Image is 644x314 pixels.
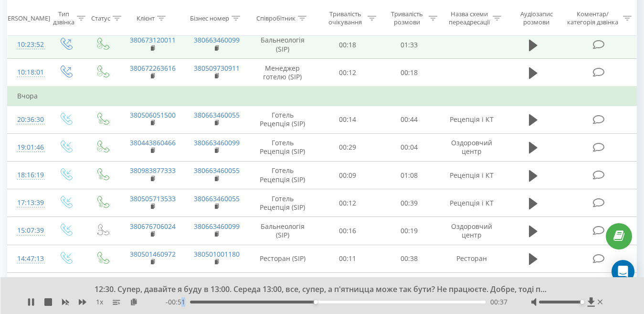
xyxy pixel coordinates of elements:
a: 380505713533 [130,194,176,203]
span: - 00:51 [166,297,190,307]
td: 01:08 [379,162,440,189]
div: 17:13:39 [17,194,37,212]
a: 380676706024 [130,222,176,231]
div: Accessibility label [314,300,317,304]
a: 380506051500 [130,110,176,119]
td: Оздоровчий центр [440,133,504,161]
div: Accessibility label [581,300,584,304]
a: 380501460972 [130,249,176,259]
td: Готель Рецепція (SIP) [248,162,317,189]
td: Ресторан [440,245,504,272]
td: Менеджер готелю (SIP) [248,59,317,87]
td: Вчора [8,87,637,106]
td: 01:33 [379,31,440,59]
span: 00:37 [490,297,507,307]
td: 00:12 [317,189,379,217]
td: 00:39 [379,189,440,217]
a: 380663460055 [194,166,240,175]
td: Бальнеологія (SIP) [248,272,317,300]
td: 00:18 [379,59,440,87]
td: Ресторан (SIP) [248,245,317,272]
a: 380663460099 [194,35,240,44]
a: 380443860466 [130,138,176,147]
td: Бальнеологія (SIP) [248,31,317,59]
td: 00:19 [379,217,440,245]
td: 00:14 [317,272,379,300]
td: Бальнеологія (SIP) [248,217,317,245]
td: 00:44 [379,106,440,133]
div: Коментар/категорія дзвінка [565,10,621,26]
td: 00:04 [379,133,440,161]
div: 10:23:52 [17,35,37,54]
a: 380673120011 [130,35,176,44]
td: 00:11 [317,245,379,272]
td: 00:38 [379,245,440,272]
td: Оздоровчий центр [440,217,504,245]
div: Тривалість розмови [387,10,427,26]
td: Рецепція і КТ [440,189,504,217]
div: Бізнес номер [190,14,229,22]
div: Клієнт [137,14,155,22]
a: 380672263616 [130,64,176,73]
a: 380509730911 [194,64,240,73]
div: Open Intercom Messenger [612,260,634,283]
a: 380663460055 [194,110,240,119]
td: 00:18 [317,31,379,59]
td: Готель Рецепція (SIP) [248,133,317,161]
td: 00:29 [317,133,379,161]
td: 00:14 [317,106,379,133]
div: Співробітник [256,14,296,22]
div: Тривалість очікування [326,10,365,26]
div: Аудіозапис розмови [512,10,560,26]
div: Статус [91,14,110,22]
td: Готель Рецепція (SIP) [248,106,317,133]
td: 00:30 [379,272,440,300]
td: 00:16 [317,217,379,245]
a: 380663460055 [194,194,240,203]
div: 15:07:39 [17,221,37,240]
td: Оздоровчий центр [440,272,504,300]
a: 380501001180 [194,249,240,259]
div: 12:30. Супер, давайте я буду в 13:00. Середа 13:00, все, супер, а п'ятницца може так бути? Не пра... [85,284,547,295]
td: Готель Рецепція (SIP) [248,189,317,217]
td: Рецепція і КТ [440,106,504,133]
td: 00:12 [317,59,379,87]
div: 14:47:13 [17,249,37,268]
div: 19:01:46 [17,138,37,157]
div: 20:36:30 [17,110,37,129]
a: 380983877333 [130,166,176,175]
a: 380663460099 [194,138,240,147]
div: 10:18:01 [17,63,37,82]
td: 00:09 [317,162,379,189]
div: [PERSON_NAME] [2,14,50,22]
td: Рецепція і КТ [440,162,504,189]
a: 380663460099 [194,222,240,231]
div: 18:16:19 [17,166,37,184]
div: Назва схеми переадресації [448,10,490,26]
span: 1 x [96,297,103,307]
div: Тип дзвінка [53,10,74,26]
